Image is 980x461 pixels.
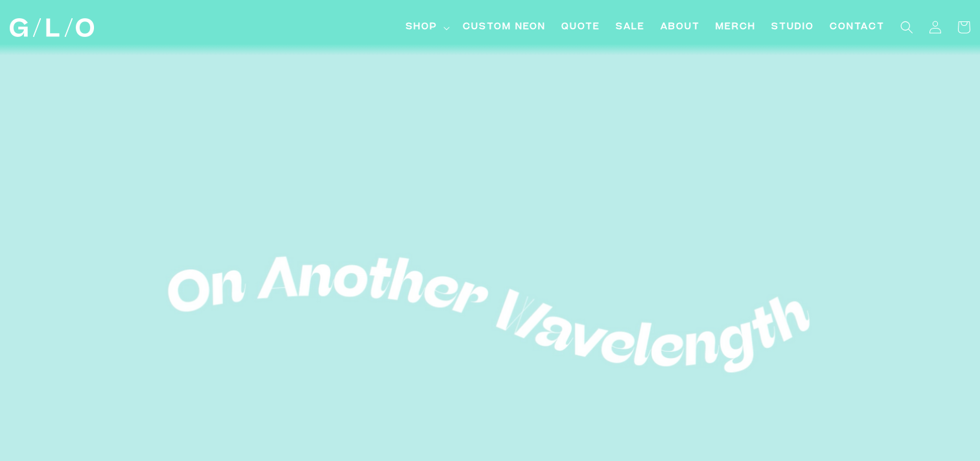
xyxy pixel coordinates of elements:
a: About [653,13,708,42]
a: Merch [708,13,764,42]
span: Studio [771,21,814,34]
iframe: Chat Widget [747,279,980,461]
a: Quote [554,13,608,42]
span: About [660,21,700,34]
a: GLO Studio [5,14,99,42]
a: Studio [764,13,822,42]
img: GLO Studio [10,18,94,37]
span: Quote [561,21,600,34]
span: Custom Neon [463,21,546,34]
span: SALE [616,21,645,34]
span: Shop [406,21,437,34]
a: Contact [822,13,892,42]
summary: Search [892,13,921,41]
a: SALE [608,13,653,42]
a: Custom Neon [455,13,554,42]
span: Contact [830,21,885,34]
summary: Shop [398,13,455,42]
span: Merch [716,21,756,34]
